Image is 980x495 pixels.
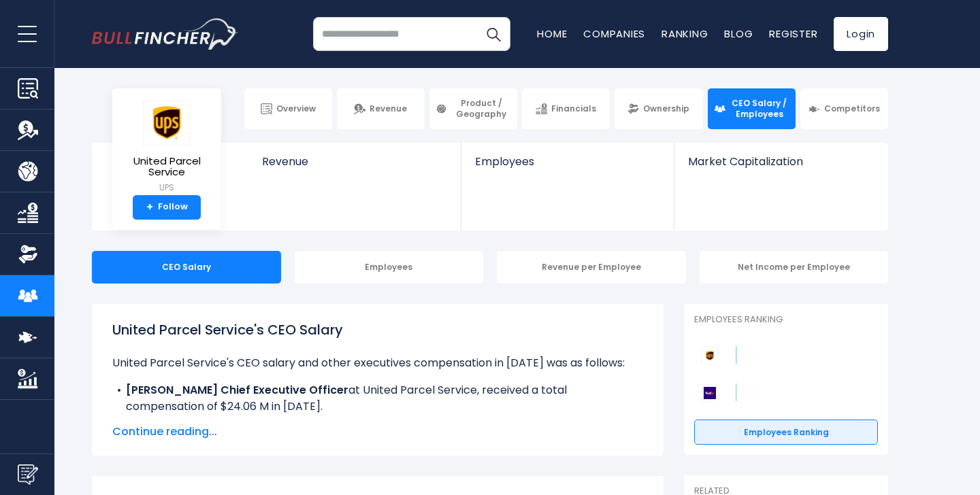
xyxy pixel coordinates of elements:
strong: + [146,201,153,214]
p: Employees Ranking [694,314,878,326]
span: Financials [551,103,596,114]
span: Overview [276,103,316,114]
div: CEO Salary [92,251,281,284]
span: Market Capitalization [688,155,873,168]
a: Go to homepage [92,18,238,50]
div: Employees [295,251,484,284]
button: Search [476,17,510,51]
a: Product / Geography [429,88,517,129]
a: Login [834,17,888,51]
span: Product / Geography [451,98,511,119]
a: Ranking [661,27,708,41]
a: Overview [244,88,332,129]
li: at United Parcel Service, received a total compensation of $24.06 M in [DATE]. [112,382,643,415]
small: UPS [123,182,210,194]
span: CEO Salary / Employees [730,98,789,119]
span: Revenue [262,155,448,168]
p: United Parcel Service's CEO salary and other executives compensation in [DATE] was as follows: [112,355,643,371]
a: CEO Salary / Employees [708,88,796,129]
a: Employees Ranking [694,420,878,445]
a: Revenue [337,88,425,129]
span: Revenue [370,103,407,114]
img: United Parcel Service competitors logo [701,347,719,364]
a: Home [537,27,567,41]
a: Financials [522,88,610,129]
img: Ownership [18,244,38,264]
a: Employees [461,143,673,191]
span: United Parcel Service [123,156,210,178]
a: Blog [724,27,753,41]
a: +Follow [133,195,201,220]
a: United Parcel Service UPS [122,99,211,195]
span: Ownership [643,103,689,114]
a: Market Capitalization [674,143,887,191]
div: Net Income per Employee [700,251,889,284]
b: [PERSON_NAME] Chief Executive Officer [126,382,348,398]
div: Revenue per Employee [497,251,686,284]
span: Competitors [824,103,880,114]
img: FedEx Corporation competitors logo [701,384,719,402]
a: Ownership [615,88,702,129]
a: Register [769,27,817,41]
span: Employees [475,155,659,168]
a: Competitors [800,88,888,129]
span: Continue reading... [112,424,643,440]
a: Revenue [248,143,461,191]
a: Companies [583,27,645,41]
img: bullfincher logo [92,18,238,50]
h1: United Parcel Service's CEO Salary [112,320,643,340]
